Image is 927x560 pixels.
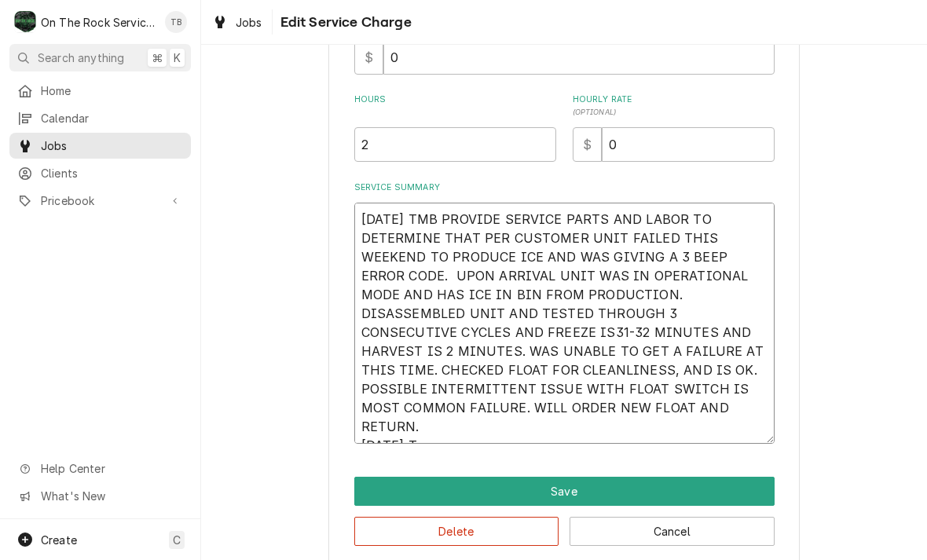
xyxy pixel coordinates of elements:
a: Clients [9,160,191,186]
label: Hours [354,93,556,119]
span: ( optional ) [573,108,617,116]
span: Pricebook [41,192,159,209]
button: Search anything⌘K [9,44,191,71]
span: Create [41,533,77,547]
a: Go to What's New [9,483,191,509]
div: Hourly Cost [354,18,775,74]
div: TB [165,11,187,33]
a: Go to Help Center [9,456,191,481]
div: $ [354,40,383,75]
textarea: [DATE] TMB PROVIDE SERVICE PARTS AND LABOR TO DETERMINE THAT PER CUSTOMER UNIT FAILED THIS WEEKEN... [354,203,775,444]
div: O [14,11,36,33]
a: Go to Pricebook [9,188,191,214]
label: Service Summary [354,181,775,194]
span: Calendar [41,110,183,126]
div: On The Rock Services [41,14,156,31]
span: Help Center [41,460,181,477]
a: Calendar [9,105,191,131]
button: Cancel [570,517,775,546]
a: Jobs [206,9,269,35]
div: Todd Brady's Avatar [165,11,187,33]
span: Clients [41,165,183,181]
span: Edit Service Charge [276,12,412,33]
span: C [173,532,181,548]
button: Save [354,477,775,506]
div: [object Object] [354,93,556,162]
a: Jobs [9,133,191,159]
span: Search anything [38,49,124,66]
span: Home [41,82,183,99]
span: ⌘ [152,49,163,66]
div: Button Group Row [354,506,775,546]
div: [object Object] [573,93,775,162]
div: On The Rock Services's Avatar [14,11,36,33]
span: Jobs [41,137,183,154]
div: Button Group Row [354,477,775,506]
div: $ [573,127,602,162]
label: Hourly Rate [573,93,775,119]
a: Home [9,78,191,104]
div: Button Group [354,477,775,546]
span: K [174,49,181,66]
span: Jobs [236,14,262,31]
button: Delete [354,517,559,546]
div: Service Summary [354,181,775,444]
span: What's New [41,488,181,504]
